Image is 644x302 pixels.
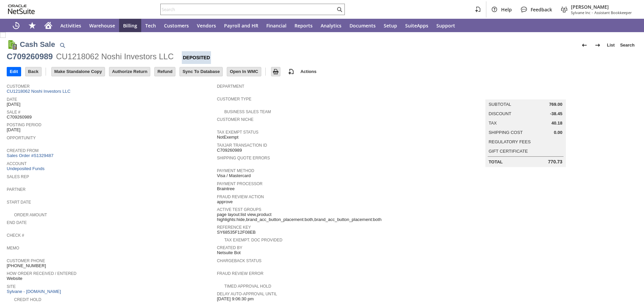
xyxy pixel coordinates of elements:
img: Previous [580,41,588,49]
span: [PHONE_NUMBER] [7,263,46,269]
a: Customers [160,19,193,32]
a: Payment Processor [217,181,263,186]
input: Open In WMC [227,67,261,76]
a: Department [217,84,245,89]
span: approve [217,199,233,205]
span: Financial [266,22,286,29]
a: Tax Exempt Status [217,130,259,135]
a: Total [489,159,503,164]
span: Website [7,276,22,281]
input: Back [25,67,41,76]
span: [DATE] [7,102,20,107]
a: Tech [141,19,160,32]
a: Customer Type [217,97,252,101]
img: add-record.svg [287,68,295,76]
svg: Search [335,5,343,13]
a: Business Sales Team [224,109,271,114]
input: Sync To Database [180,67,222,76]
span: Activities [60,22,81,29]
a: Analytics [317,19,345,32]
a: End Date [7,220,27,225]
span: Tech [145,22,156,29]
span: 40.18 [551,121,562,126]
span: Setup [384,22,397,29]
input: Refund [155,67,175,76]
a: Warehouse [85,19,119,32]
a: Timed Approval Hold [224,284,271,289]
input: Search [161,5,335,13]
span: Visa / Mastercard [217,173,251,178]
a: TaxJar Transaction ID [217,143,267,148]
a: Shipping Cost [489,130,523,135]
span: SuiteApps [405,22,428,29]
span: [DATE] [7,127,20,133]
img: Quick Find [58,41,66,49]
span: Warehouse [89,22,115,29]
span: Feedback [531,6,552,13]
a: Documents [345,19,380,32]
a: Account [7,161,26,166]
span: Payroll and HR [224,22,258,29]
input: Make Standalone Copy [52,67,105,76]
a: Subtotal [489,102,511,107]
a: Customer Niche [217,117,254,122]
a: Posting Period [7,123,41,127]
span: Reports [294,22,313,29]
a: Site [7,284,16,289]
a: Partner [7,187,25,192]
a: Sale # [7,110,20,115]
a: Gift Certificate [489,149,528,154]
span: SY68535F12F08EB [217,230,256,235]
svg: Home [44,21,52,29]
a: Delay Auto-Approval Until [217,292,277,296]
a: Setup [380,19,401,32]
a: Activities [56,19,85,32]
a: Memo [7,246,19,250]
svg: Recent Records [12,21,20,29]
a: Support [432,19,459,32]
a: Undeposited Funds [7,166,45,171]
h1: Cash Sale [20,39,55,50]
img: Next [594,41,602,49]
a: Reports [290,19,317,32]
a: Opportunity [7,136,36,140]
span: page layout:list view,product highlights:hide,brand_acc_button_placement:both,brand_acc_button_pl... [217,212,424,222]
a: Sales Order #S1329487 [7,153,55,158]
span: 769.00 [549,102,562,107]
a: List [604,40,618,51]
span: Help [501,6,512,13]
svg: logo [8,5,35,14]
a: Tax Exempt. Doc Provided [224,238,282,242]
a: Active Test Groups [217,207,261,212]
a: Actions [298,69,319,74]
a: Billing [119,19,141,32]
a: Order Amount [14,213,47,217]
a: Date [7,97,17,102]
a: CU1218062 Noshi Investors LLC [7,89,72,94]
svg: Shortcuts [28,21,36,29]
span: Sylvane Inc [571,10,590,15]
span: -38.45 [550,111,562,117]
a: Sylvane - [DOMAIN_NAME] [7,289,63,294]
a: Check # [7,233,24,238]
img: Print [272,68,280,76]
a: Vendors [193,19,220,32]
a: Financial [262,19,290,32]
div: Deposited [182,51,211,64]
a: Payment Method [217,168,254,173]
div: C709260989 [7,51,53,62]
a: Credit Hold [14,297,41,302]
a: Start Date [7,200,31,205]
span: - [592,10,593,15]
a: How Order Received / Entered [7,271,76,276]
span: C709260989 [7,115,32,120]
span: Assistant Bookkeeper [594,10,632,15]
span: Braintree [217,186,235,192]
a: Chargeback Status [217,258,262,263]
a: Tax [489,121,497,126]
span: 770.73 [548,159,562,165]
a: Search [618,40,637,51]
a: Discount [489,111,512,116]
input: Edit [7,67,21,76]
a: Recent Records [8,19,24,32]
